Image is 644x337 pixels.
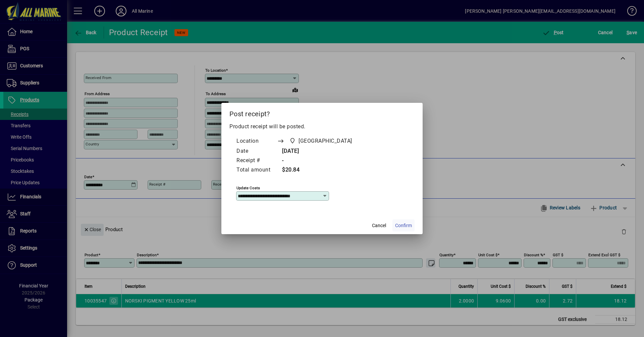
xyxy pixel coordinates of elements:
mat-label: Update costs [236,186,260,190]
p: Product receipt will be posted. [229,123,415,131]
span: Confirm [395,222,412,229]
td: Total amount [236,165,277,175]
td: [DATE] [277,147,365,156]
button: Confirm [392,219,415,231]
span: [GEOGRAPHIC_DATA] [299,137,352,145]
td: $20.84 [277,165,365,175]
span: Cancel [372,222,386,229]
h2: Post receipt? [221,103,423,122]
button: Cancel [368,219,390,231]
td: Receipt # [236,156,277,165]
td: Date [236,147,277,156]
span: Port Road [287,136,355,146]
td: - [277,156,365,165]
td: Location [236,136,277,147]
